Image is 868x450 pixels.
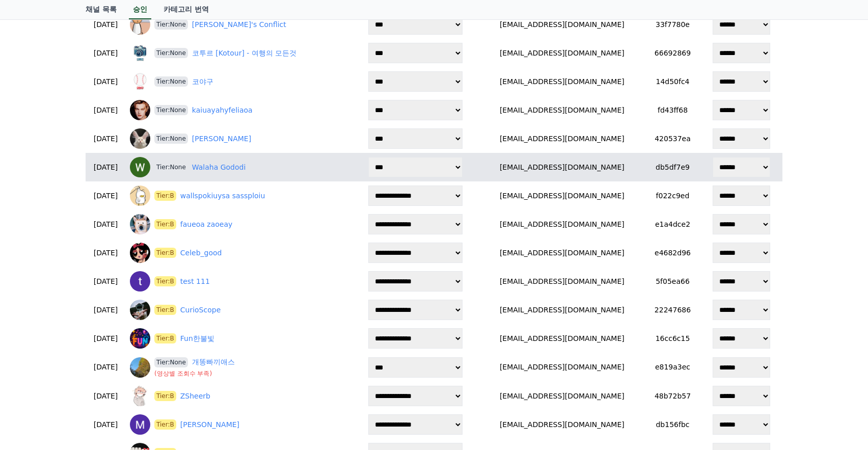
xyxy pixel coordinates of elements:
td: [EMAIL_ADDRESS][DOMAIN_NAME] [479,153,645,181]
p: [DATE] [90,134,122,144]
p: [DATE] [90,419,122,430]
img: 코야구 [130,71,150,92]
td: [EMAIL_ADDRESS][DOMAIN_NAME] [479,382,645,410]
td: [EMAIL_ADDRESS][DOMAIN_NAME] [479,267,645,296]
td: [EMAIL_ADDRESS][DOMAIN_NAME] [479,10,645,39]
a: CurioScope [180,305,221,315]
img: faueoa zaoeay [130,214,150,234]
a: Walaha Gododi [192,162,246,173]
td: db156fbc [645,410,700,439]
span: Tier:B [154,419,176,430]
td: [EMAIL_ADDRESS][DOMAIN_NAME] [479,239,645,267]
span: Home [26,338,44,347]
td: [EMAIL_ADDRESS][DOMAIN_NAME] [479,39,645,67]
a: ZSheerb [180,391,210,402]
img: Lshmi Powell [130,128,150,149]
td: db5df7e9 [645,153,700,181]
a: Home [3,323,67,349]
p: [DATE] [90,105,122,116]
img: Celeb_good [130,243,150,263]
td: [EMAIL_ADDRESS][DOMAIN_NAME] [479,353,645,382]
span: Tier:None [154,76,188,87]
a: 코야구 [192,76,213,87]
td: e1a4dce2 [645,210,700,239]
td: 14d50fc4 [645,67,700,96]
td: [EMAIL_ADDRESS][DOMAIN_NAME] [479,296,645,324]
a: Settings [131,323,196,349]
img: ZSheerb [130,386,150,406]
img: test 111 [130,271,150,292]
span: Settings [151,338,176,347]
td: [EMAIL_ADDRESS][DOMAIN_NAME] [479,181,645,210]
p: [DATE] [90,76,122,87]
span: Tier:None [154,19,188,30]
td: 16cc6c15 [645,324,700,353]
a: Messages [67,323,131,349]
td: 420537ea [645,124,700,153]
img: 코투르 [Kotour] - 여행의 모든것 [130,43,150,63]
img: 개똥빠끼애스 [130,357,150,378]
span: Tier:B [154,305,176,315]
img: Daniel's Conflict [130,14,150,35]
span: Tier:None [154,357,188,367]
p: [DATE] [90,391,122,402]
p: [DATE] [90,191,122,201]
a: [PERSON_NAME] [180,419,239,430]
td: [EMAIL_ADDRESS][DOMAIN_NAME] [479,210,645,239]
a: [PERSON_NAME]'s Conflict [192,19,286,30]
td: 5f05ea66 [645,267,700,296]
a: 개똥빠끼애스 [192,357,235,367]
p: [DATE] [90,162,122,173]
img: Fun한불빛 [130,328,150,349]
p: [DATE] [90,48,122,59]
span: Tier:B [154,391,176,401]
a: faueoa zaoeay [180,219,233,230]
td: 66692869 [645,39,700,67]
span: Tier:None [154,105,188,115]
td: [EMAIL_ADDRESS][DOMAIN_NAME] [479,410,645,439]
td: e4682d96 [645,239,700,267]
a: test 111 [180,276,210,287]
td: 48b72b57 [645,382,700,410]
td: [EMAIL_ADDRESS][DOMAIN_NAME] [479,324,645,353]
p: [DATE] [90,276,122,287]
a: Fun한불빛 [180,333,214,344]
p: [DATE] [90,19,122,30]
td: [EMAIL_ADDRESS][DOMAIN_NAME] [479,67,645,96]
td: [EMAIL_ADDRESS][DOMAIN_NAME] [479,96,645,124]
p: ( 영상별 조회수 부족 ) [154,369,235,378]
td: e819a3ec [645,353,700,382]
span: Tier:B [154,248,176,258]
img: wallspokiuysa sassploiu [130,186,150,206]
a: 코투르 [Kotour] - 여행의 모든것 [192,48,297,59]
img: CurioScope [130,300,150,320]
p: [DATE] [90,333,122,344]
td: 22247686 [645,296,700,324]
td: [EMAIL_ADDRESS][DOMAIN_NAME] [479,124,645,153]
p: [DATE] [90,362,122,373]
a: kaiuayahyfeliaoa [192,105,253,116]
p: [DATE] [90,248,122,258]
span: Tier:B [154,191,176,201]
p: [DATE] [90,219,122,230]
p: [DATE] [90,305,122,315]
img: Mahrokh Itwaru [130,414,150,435]
td: 33f7780e [645,10,700,39]
a: wallspokiuysa sassploiu [180,191,265,201]
img: Walaha Gododi [130,157,150,177]
span: Tier:None [154,134,188,144]
td: f022c9ed [645,181,700,210]
span: Tier:B [154,276,176,286]
span: Tier:B [154,219,176,229]
img: kaiuayahyfeliaoa [130,100,150,120]
span: Tier:B [154,333,176,343]
a: [PERSON_NAME] [192,134,251,144]
td: fd43ff68 [645,96,700,124]
span: Messages [85,339,115,347]
span: Tier:None [154,162,188,172]
a: Celeb_good [180,248,222,258]
span: Tier:None [154,48,188,58]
